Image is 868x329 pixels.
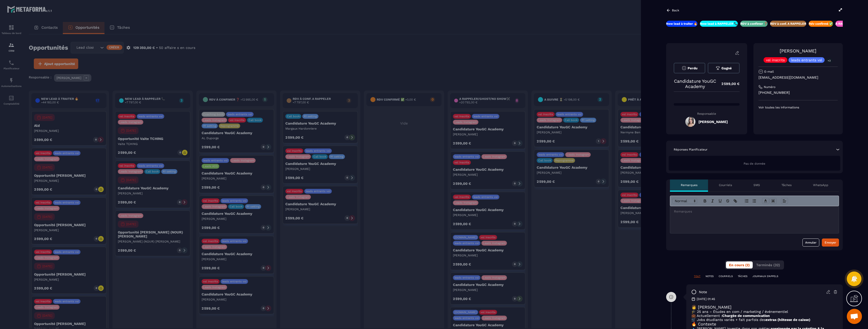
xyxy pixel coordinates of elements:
p: 🛒 Jobs étudiants variés + fait parfois des [691,318,838,322]
p: TÂCHES [738,275,747,278]
strong: Chargée de communication [722,314,770,318]
p: vsl inscrits [766,58,785,62]
strong: extras (hôtesse de caisse) [766,318,810,322]
h3: 👩 [PERSON_NAME] [691,305,838,310]
button: En cours (2) [726,261,753,268]
p: Responsable [674,112,740,115]
span: Pas de donnée [744,162,765,165]
p: [DATE] 01:45 [697,297,715,301]
p: NOTES [706,275,714,278]
p: Courriels [719,183,732,187]
p: TOUT [694,275,700,278]
p: [PHONE_NUMBER] [758,90,838,95]
span: En cours (2) [729,263,750,267]
p: Candidature YouGC Academy [674,78,716,89]
h5: [PERSON_NAME] [698,120,728,124]
button: Terminés (32) [753,261,783,268]
button: Perdu [674,63,705,73]
button: Annuler [802,238,819,247]
button: Envoyer [822,238,839,247]
div: Envoyer [825,240,836,245]
p: note [699,290,707,294]
p: COURRIELS [719,275,733,278]
a: Ouvrir le chat [847,309,862,324]
h3: 🔥 Contexte [691,322,838,326]
p: E-mail [764,70,774,74]
p: 🎓 25 ans – Études en com / marketing / événementiel [691,310,838,314]
p: +3 [826,58,832,63]
p: Tâches [781,183,792,187]
p: 💼 Actuellement : [691,314,838,318]
span: Gagné [721,66,732,70]
p: WhatsApp [813,183,828,187]
p: [EMAIL_ADDRESS][DOMAIN_NAME] [758,75,838,80]
p: Réponses Planificateur [674,147,708,152]
p: JOURNAUX D'APPELS [752,275,778,278]
span: Terminés (32) [756,263,780,267]
p: Numéro [764,85,775,89]
p: Voir toutes les informations [758,105,838,109]
button: Gagné [708,63,739,73]
p: leads entrants vsl [791,58,822,62]
p: Remarques [681,183,697,187]
p: SMS [753,183,760,187]
a: [PERSON_NAME] [780,48,816,53]
span: Perdu [688,66,697,70]
p: 2 599,00 € [716,79,740,89]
